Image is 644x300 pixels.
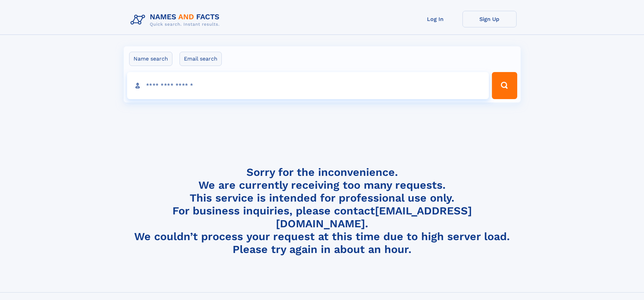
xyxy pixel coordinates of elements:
[127,72,489,99] input: search input
[408,11,462,27] a: Log In
[129,52,172,66] label: Name search
[462,11,517,27] a: Sign Up
[492,72,517,99] button: Search Button
[128,166,517,256] h4: Sorry for the inconvenience. We are currently receiving too many requests. This service is intend...
[276,204,472,230] a: [EMAIL_ADDRESS][DOMAIN_NAME]
[128,11,225,29] img: Logo Names and Facts
[180,52,222,66] label: Email search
